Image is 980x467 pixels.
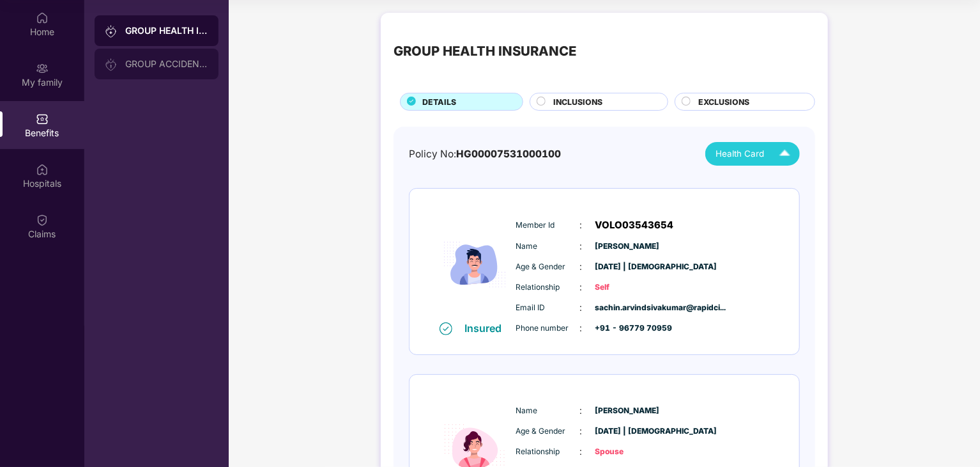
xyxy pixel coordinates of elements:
div: GROUP ACCIDENTAL INSURANCE [125,59,208,69]
img: Icuh8uwCUCF+XjCZyLQsAKiDCM9HiE6CMYmKQaPGkZKaA32CAAACiQcFBJY0IsAAAAASUVORK5CYII= [774,143,796,165]
span: [PERSON_NAME] [595,405,659,417]
span: : [580,301,583,315]
span: Relationship [516,281,580,294]
span: : [580,424,583,438]
img: svg+xml;base64,PHN2ZyBpZD0iSG9zcGl0YWxzIiB4bWxucz0iaHR0cDovL3d3dy53My5vcmcvMjAwMC9zdmciIHdpZHRoPS... [36,163,49,176]
span: INCLUSIONS [553,96,602,108]
span: : [580,260,583,274]
span: [DATE] | [DEMOGRAPHIC_DATA] [595,261,659,273]
div: Policy No: [409,146,561,162]
span: +91 - 96779 70959 [595,322,659,335]
span: [PERSON_NAME] [595,241,659,253]
span: Name [516,241,580,253]
span: DETAILS [422,96,456,108]
img: svg+xml;base64,PHN2ZyB3aWR0aD0iMjAiIGhlaWdodD0iMjAiIHZpZXdCb3g9IjAgMCAyMCAyMCIgZmlsbD0ibm9uZSIgeG... [36,62,49,75]
img: svg+xml;base64,PHN2ZyB3aWR0aD0iMjAiIGhlaWdodD0iMjAiIHZpZXdCb3g9IjAgMCAyMCAyMCIgZmlsbD0ibm9uZSIgeG... [105,58,118,71]
span: VOLO03543654 [595,218,674,233]
span: Member Id [516,219,580,232]
span: sachin.arvindsivakumar@rapidci... [595,302,659,314]
button: Health Card [705,142,800,166]
div: Insured [465,322,510,335]
span: EXCLUSIONS [698,96,749,108]
span: : [580,218,583,232]
span: Health Card [716,147,764,161]
span: [DATE] | [DEMOGRAPHIC_DATA] [595,425,659,438]
span: : [580,404,583,418]
span: Age & Gender [516,261,580,273]
img: svg+xml;base64,PHN2ZyBpZD0iQ2xhaW0iIHhtbG5zPSJodHRwOi8vd3d3LnczLm9yZy8yMDAwL3N2ZyIgd2lkdGg9IjIwIi... [36,214,49,226]
img: svg+xml;base64,PHN2ZyB3aWR0aD0iMjAiIGhlaWdodD0iMjAiIHZpZXdCb3g9IjAgMCAyMCAyMCIgZmlsbD0ibm9uZSIgeG... [105,25,118,38]
img: svg+xml;base64,PHN2ZyB4bWxucz0iaHR0cDovL3d3dy53My5vcmcvMjAwMC9zdmciIHdpZHRoPSIxNiIgaGVpZ2h0PSIxNi... [440,322,452,335]
span: : [580,280,583,294]
span: Self [595,281,659,294]
span: : [580,321,583,335]
span: Age & Gender [516,425,580,438]
span: Name [516,405,580,417]
div: GROUP HEALTH INSURANCE [125,24,208,37]
div: GROUP HEALTH INSURANCE [394,41,576,61]
img: svg+xml;base64,PHN2ZyBpZD0iSG9tZSIgeG1sbnM9Imh0dHA6Ly93d3cudzMub3JnLzIwMDAvc3ZnIiB3aWR0aD0iMjAiIG... [36,12,49,24]
img: svg+xml;base64,PHN2ZyBpZD0iQmVuZWZpdHMiIHhtbG5zPSJodHRwOi8vd3d3LnczLm9yZy8yMDAwL3N2ZyIgd2lkdGg9Ij... [36,113,49,125]
img: icon [436,208,513,321]
span: : [580,445,583,459]
span: Phone number [516,322,580,335]
span: Relationship [516,446,580,458]
span: Email ID [516,302,580,314]
span: Spouse [595,446,659,458]
span: : [580,239,583,253]
span: HG00007531000100 [456,148,561,160]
